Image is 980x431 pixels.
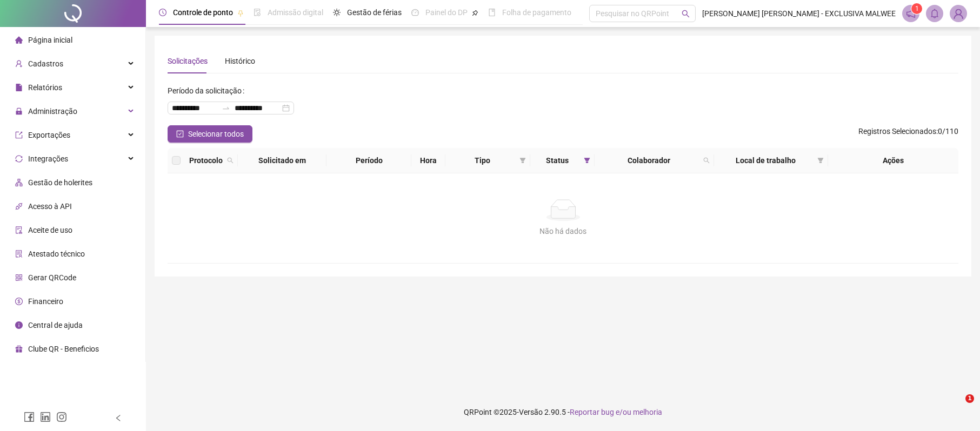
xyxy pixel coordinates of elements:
[703,157,710,164] span: search
[411,148,445,173] th: Hora
[15,274,23,281] span: qrcode
[28,107,77,116] span: Administração
[28,321,83,329] span: Central de ajuda
[115,414,122,422] span: left
[15,250,23,258] span: solution
[225,152,236,169] span: search
[519,157,526,164] span: filter
[15,298,23,305] span: dollar
[858,127,936,136] span: Registros Selecionados
[333,9,341,16] span: sun
[502,8,571,17] span: Folha de pagamento
[915,5,919,12] span: 1
[146,393,980,431] footer: QRPoint © 2025 - 2.90.5 -
[28,83,62,92] span: Relatórios
[326,148,412,173] th: Período
[15,155,23,163] span: sync
[40,412,51,422] span: linkedin
[570,408,662,416] span: Reportar bug e/ou melhoria
[28,59,63,68] span: Cadastros
[535,154,579,166] span: Status
[28,178,92,187] span: Gestão de holerites
[582,152,592,169] span: filter
[858,125,958,143] span: : 0 / 110
[28,250,85,258] span: Atestado técnico
[181,225,945,237] div: Não há dados
[188,128,244,140] span: Selecionar todos
[943,394,969,420] iframe: Intercom live chat
[15,345,23,353] span: gift
[950,5,966,22] img: 7489
[238,148,326,173] th: Solicitado em
[701,152,712,169] span: search
[168,125,252,143] button: Selecionar todos
[237,10,244,16] span: pushpin
[225,55,255,67] div: Histórico
[189,154,223,166] span: Protocolo
[159,9,166,16] span: clock-circle
[817,157,824,164] span: filter
[28,226,72,234] span: Aceite de uso
[24,412,35,422] span: facebook
[15,179,23,186] span: apartment
[450,154,515,166] span: Tipo
[222,104,230,112] span: swap-right
[28,36,72,44] span: Página inicial
[815,152,826,169] span: filter
[965,394,974,403] span: 1
[268,8,323,17] span: Admissão digital
[906,9,916,18] span: notification
[28,202,72,211] span: Acesso à API
[15,36,23,44] span: home
[28,154,68,163] span: Integrações
[28,297,63,306] span: Financeiro
[15,131,23,139] span: export
[28,131,70,139] span: Exportações
[682,10,690,18] span: search
[15,226,23,234] span: audit
[517,152,528,169] span: filter
[832,154,954,166] div: Ações
[702,8,896,19] span: [PERSON_NAME] [PERSON_NAME] - EXCLUSIVA MALWEE
[472,10,478,16] span: pushpin
[519,408,543,416] span: Versão
[599,154,699,166] span: Colaborador
[28,273,76,282] span: Gerar QRCode
[28,345,99,353] span: Clube QR - Beneficios
[718,154,813,166] span: Local de trabalho
[425,8,468,17] span: Painel do DP
[168,55,208,67] div: Solicitações
[176,130,184,138] span: check-square
[222,104,230,112] span: to
[168,82,249,99] label: Período da solicitação
[584,157,590,164] span: filter
[347,8,402,17] span: Gestão de férias
[227,157,234,164] span: search
[488,9,496,16] span: book
[15,84,23,91] span: file
[15,321,23,329] span: info-circle
[911,3,922,14] sup: 1
[930,9,939,18] span: bell
[411,9,419,16] span: dashboard
[15,107,23,115] span: lock
[254,9,261,16] span: file-done
[173,8,233,17] span: Controle de ponto
[15,60,23,68] span: user-add
[15,203,23,210] span: api
[56,412,67,422] span: instagram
